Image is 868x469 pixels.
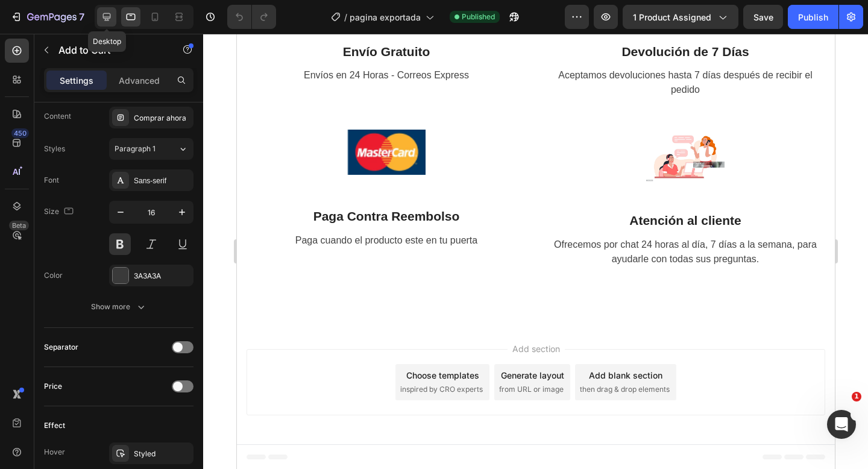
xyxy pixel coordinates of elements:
div: Size [44,204,76,220]
div: Show more [91,301,147,313]
div: Publish [798,11,828,24]
div: Sans-serif [134,175,190,186]
span: inspired by CRO experts [163,350,246,361]
button: Publish [788,5,838,29]
div: Generate layout [264,335,327,348]
div: Font [44,175,59,186]
div: 3A3A3A [134,271,190,282]
p: Add to Cart [58,43,161,57]
span: Published [462,11,495,22]
div: Price [44,381,62,392]
iframe: Intercom live chat [827,410,856,439]
p: 7 [79,10,84,24]
img: Alt Image [409,96,488,148]
div: Styled [134,449,190,459]
span: Aceptamos devoluciones hasta 7 días después de recibir el pedido [321,36,576,61]
div: Comprar ahora [134,113,190,124]
button: 7 [5,5,90,29]
span: then drag & drop elements [343,350,433,361]
span: Save [753,12,773,22]
span: from URL or image [262,350,327,361]
p: Settings [60,74,93,87]
div: Beta [9,221,29,230]
div: Styles [44,143,65,154]
div: Effect [44,420,65,431]
span: / [344,11,347,24]
iframe: Design area [237,34,835,469]
p: Advanced [119,74,160,87]
div: Hover [44,447,65,458]
img: Alt Image [110,96,189,141]
span: pagina exportada [350,11,421,24]
span: Paragraph 1 [115,143,156,154]
span: Add section [271,309,328,321]
span: 1 product assigned [633,11,711,24]
span: 1 [852,392,861,401]
strong: Atención al cliente [392,180,505,194]
div: Content [44,111,71,122]
div: Color [44,270,63,281]
span: Paga cuando el producto este en tu puerta [58,201,241,212]
div: Undo/Redo [227,5,276,29]
button: Show more [44,296,193,318]
button: 1 product assigned [623,5,738,29]
button: Paragraph 1 [109,138,193,160]
button: Save [743,5,783,29]
div: 450 [11,128,29,138]
div: Separator [44,342,78,353]
div: Add blank section [352,335,426,348]
span: Ofrecemos por chat 24 horas al día, 7 días a la semana, para ayudarle con todas sus preguntas. [317,206,580,230]
strong: Paga Contra Reembolso [77,175,223,189]
div: Choose templates [169,335,242,348]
